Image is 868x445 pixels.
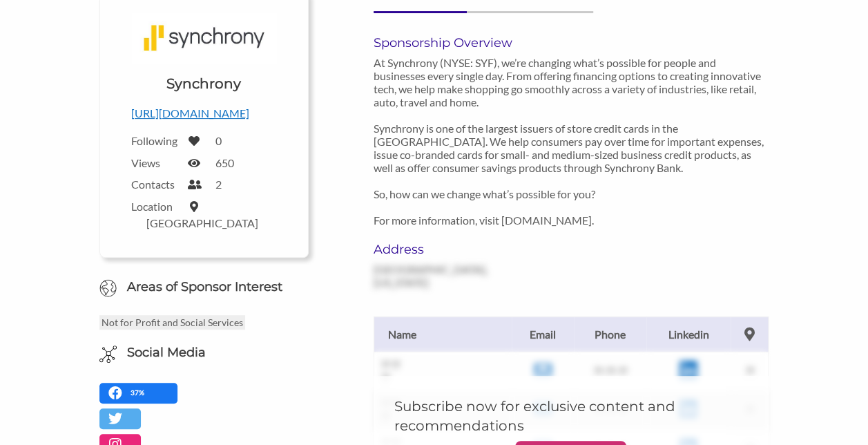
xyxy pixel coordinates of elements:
[99,279,117,297] img: Globe Icon
[374,35,769,50] h6: Sponsorship Overview
[512,316,574,352] th: Email
[89,278,319,296] h6: Areas of Sponsor Interest
[131,156,180,169] label: Views
[574,316,646,352] th: Phone
[374,316,512,352] th: Name
[99,345,117,363] img: Social Media Icon
[131,12,277,64] img: Synchrony Logo
[215,178,222,191] label: 2
[394,397,749,435] h5: Subscribe now for exclusive content and recommendations
[131,178,180,191] label: Contacts
[131,134,180,147] label: Following
[99,315,245,330] p: Not for Profit and Social Services
[146,216,258,229] label: [GEOGRAPHIC_DATA]
[131,200,180,213] label: Location
[131,386,148,399] p: 37%
[374,242,492,257] h6: Address
[646,316,731,352] th: Linkedin
[215,156,234,169] label: 650
[215,134,222,147] label: 0
[374,56,769,227] p: At Synchrony (NYSE: SYF), we’re changing what’s possible for people and businesses every single d...
[166,74,241,93] h1: Synchrony
[131,104,277,122] p: [URL][DOMAIN_NAME]
[127,344,206,361] h6: Social Media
